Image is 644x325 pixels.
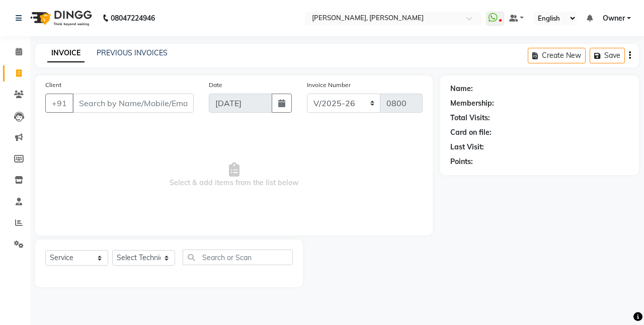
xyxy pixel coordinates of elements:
label: Client [45,80,61,90]
button: +91 [45,94,73,113]
div: Membership: [450,98,494,109]
span: Select & add items from the list below [45,125,423,225]
button: Create New [528,48,586,63]
div: Points: [450,156,473,167]
input: Search or Scan [183,250,293,265]
div: Last Visit: [450,142,484,152]
button: Save [590,48,625,63]
a: INVOICE [47,44,85,62]
div: Card on file: [450,127,492,138]
span: Owner [603,13,625,24]
div: Name: [450,84,473,94]
b: 08047224946 [111,4,155,32]
a: PREVIOUS INVOICES [97,48,168,57]
label: Invoice Number [307,80,351,90]
div: Total Visits: [450,113,490,123]
input: Search by Name/Mobile/Email/Code [72,94,194,113]
label: Date [209,80,222,90]
img: logo [26,4,95,32]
